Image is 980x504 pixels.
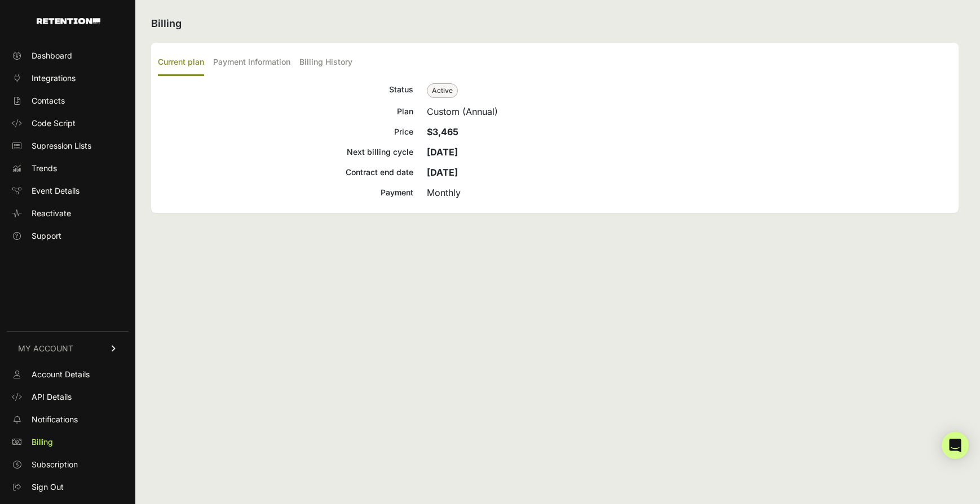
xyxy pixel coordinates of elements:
h2: Billing [151,16,959,32]
div: Price [158,125,413,139]
span: Active [427,83,458,98]
span: Code Script [32,118,76,129]
label: Current plan [158,50,204,76]
span: Account Details [32,369,90,380]
div: Plan [158,105,413,118]
div: Monthly [427,186,952,199]
a: Integrations [7,69,129,87]
span: Contacts [32,95,65,106]
a: Billing [7,433,129,451]
div: Custom (Annual) [427,105,952,118]
div: Contract end date [158,166,413,179]
span: Reactivate [32,208,71,219]
div: Status [158,83,413,98]
label: Billing History [299,50,352,76]
a: Notifications [7,411,129,429]
a: Subscription [7,456,129,474]
a: Code Script [7,114,129,132]
strong: $3,465 [427,126,458,137]
span: Support [32,230,61,242]
a: Event Details [7,182,129,200]
span: Subscription [32,459,78,470]
img: Retention.com [37,18,100,24]
div: Next billing cycle [158,145,413,159]
span: Trends [32,163,57,174]
a: Supression Lists [7,137,129,155]
span: Integrations [32,73,76,84]
a: Account Details [7,365,129,383]
a: API Details [7,388,129,406]
span: API Details [32,391,72,403]
span: Notifications [32,414,78,425]
a: Support [7,227,129,245]
strong: [DATE] [427,146,458,158]
a: Contacts [7,92,129,110]
strong: [DATE] [427,167,458,178]
a: Dashboard [7,47,129,65]
a: Trends [7,159,129,177]
a: Reactivate [7,204,129,222]
a: MY ACCOUNT [7,331,129,365]
span: Event Details [32,185,80,197]
span: MY ACCOUNT [18,343,73,354]
a: Sign Out [7,478,129,496]
div: Open Intercom Messenger [942,432,969,459]
div: Payment [158,186,413,199]
span: Sign Out [32,481,64,493]
span: Billing [32,436,53,448]
span: Supression Lists [32,140,91,151]
span: Dashboard [32,50,72,61]
label: Payment Information [213,50,290,76]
